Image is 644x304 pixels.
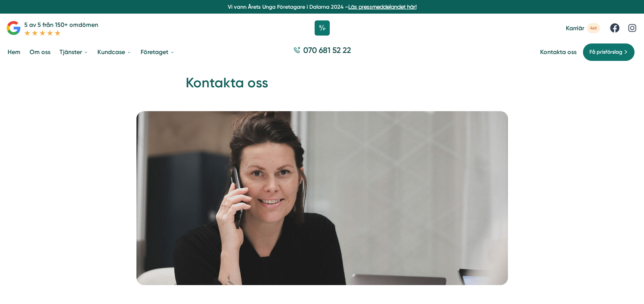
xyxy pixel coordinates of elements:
[186,74,459,98] h1: Kontakta oss
[136,111,508,285] img: Kontakta oss
[24,20,98,29] p: 5 av 5 från 150+ omdömen
[540,48,577,56] a: Kontakta oss
[58,42,90,62] a: Tjänster
[6,42,22,62] a: Hem
[28,42,52,62] a: Om oss
[303,45,351,56] span: 070 681 52 22
[290,45,354,59] a: 070 681 52 22
[3,3,641,11] p: Vi vann Årets Unga Företagare i Dalarna 2024 –
[96,42,133,62] a: Kundcase
[348,4,417,10] a: Läs pressmeddelandet här!
[566,25,584,32] span: Karriär
[139,42,176,62] a: Företaget
[566,23,600,33] a: Karriär 4st
[587,23,600,33] span: 4st
[583,43,635,61] a: Få prisförslag
[589,48,622,56] span: Få prisförslag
